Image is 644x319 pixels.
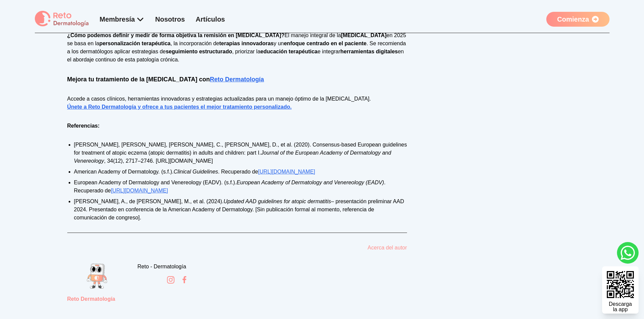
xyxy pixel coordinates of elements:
li: [PERSON_NAME], A., de [PERSON_NAME], M., et al. (2024). – presentación preliminar AAD 2024. Prese... [74,197,407,222]
strong: educación terapéutica [260,49,317,54]
a: Acerca del autor [367,244,407,252]
a: Nosotros [155,16,185,23]
strong: seguimiento estructurado [166,49,232,54]
a: Comienza [546,12,609,27]
p: Reto Dermatología [67,295,127,303]
strong: personalización terapéutica [99,41,171,46]
a: Únete a Reto Dermatología y ofrece a tus pacientes el mejor tratamiento personalizado. [67,104,292,110]
strong: herramientas digitales [340,49,398,54]
p: Accede a casos clínicos, herramientas innovadoras y estrategias actualizadas para un manejo óptim... [67,95,407,111]
li: American Academy of Dermatology. (s.f.). . Recuperado de [74,168,407,176]
em: European Academy of Dermatology and Venereology (EADV) [237,180,384,185]
img: logo Reto dermatología [35,11,89,27]
em: Journal of the European Academy of Dermatology and Venereology [74,150,391,164]
strong: Referencias: [67,123,100,129]
a: [URL][DOMAIN_NAME] [111,188,168,193]
div: Reto - Dermatología [138,263,186,271]
img: user avatar [84,263,111,290]
li: [PERSON_NAME], [PERSON_NAME], [PERSON_NAME], C., [PERSON_NAME], D., et al. (2020). Consensus-base... [74,141,407,165]
strong: ¿Cómo podemos definir y medir de forma objetiva la remisión en [MEDICAL_DATA]? [67,32,285,38]
a: whatsapp button [617,242,639,264]
strong: terapias innovadoras [219,41,274,46]
em: Clinical Guidelines [173,169,218,175]
a: Artículos [196,16,225,23]
p: El manejo integral de la en 2025 se basa en la , la incorporación de y un . Se recomienda a los d... [67,23,407,64]
strong: [MEDICAL_DATA] [341,32,387,38]
div: Descarga la app [609,301,632,312]
li: European Academy of Dermatology and Venereology (EADV). (s.f.). . Recuperado de [74,179,407,195]
a: [URL][DOMAIN_NAME] [258,169,315,175]
div: Membresía [100,15,145,24]
strong: enfoque centrado en el paciente [284,41,367,46]
strong: Mejora tu tratamiento de la [MEDICAL_DATA] con [67,76,264,83]
em: Updated AAD guidelines for atopic dermatitis [223,198,331,204]
a: Reto Dermatología [210,76,264,83]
